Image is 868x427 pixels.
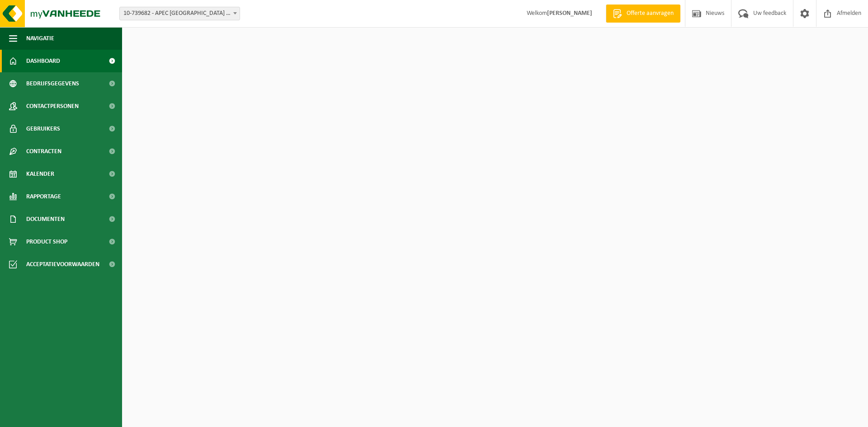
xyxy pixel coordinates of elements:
span: Contactpersonen [26,95,79,117]
span: Contracten [26,140,61,163]
strong: [PERSON_NAME] [547,10,592,17]
span: Product Shop [26,230,67,253]
span: Gebruikers [26,117,60,140]
span: Rapportage [26,185,61,208]
span: Kalender [26,163,54,185]
span: Dashboard [26,50,60,72]
a: Offerte aanvragen [606,5,680,23]
span: Documenten [26,208,65,230]
span: Navigatie [26,27,54,50]
span: Acceptatievoorwaarden [26,253,99,276]
span: Bedrijfsgegevens [26,72,79,95]
span: 10-739682 - APEC BELGIUM BV - DEINZE [120,7,240,20]
span: Offerte aanvragen [624,9,676,18]
span: 10-739682 - APEC BELGIUM BV - DEINZE [119,7,240,20]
